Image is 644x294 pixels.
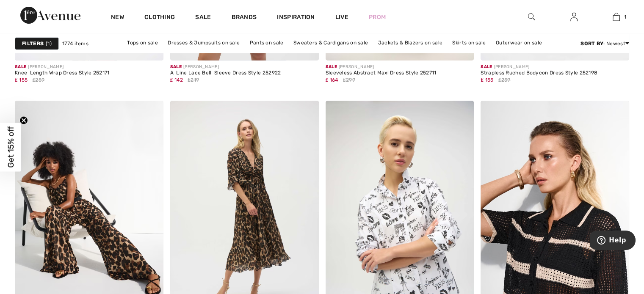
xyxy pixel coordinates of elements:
span: ₤ 155 [15,77,28,83]
a: Pants on sale [246,37,288,48]
img: My Bag [613,12,620,22]
a: Sale [195,14,211,22]
span: Sale [326,64,337,69]
span: ₤ 155 [481,77,493,83]
div: Strapless Ruched Bodycon Dress Style 252198 [481,70,597,76]
span: ₤219 [188,76,199,84]
span: ₤299 [343,76,355,84]
span: Inspiration [277,14,315,22]
strong: Filters [22,40,44,47]
a: 1 [595,12,637,22]
a: New [111,14,124,22]
div: [PERSON_NAME] [170,64,281,70]
span: 1774 items [62,40,88,47]
a: Brands [232,14,257,22]
a: Live [335,13,348,22]
a: Sweaters & Cardigans on sale [289,37,372,48]
button: Close teaser [19,116,28,124]
a: Sign In [564,12,584,22]
span: ₤259 [498,76,511,84]
div: [PERSON_NAME] [15,64,110,70]
span: Sale [481,64,492,69]
a: Clothing [144,14,175,22]
img: My Info [570,12,578,22]
a: Outerwear on sale [492,37,546,48]
div: Sleeveless Abstract Maxi Dress Style 252711 [326,70,437,76]
div: Knee-Length Wrap Dress Style 252171 [15,70,110,76]
span: Get 15% off [6,126,16,168]
a: Skirts on sale [448,37,490,48]
div: [PERSON_NAME] [481,64,597,70]
span: Sale [15,64,26,69]
span: Sale [170,64,182,69]
span: ₤ 164 [326,77,338,83]
span: 1 [624,13,626,21]
span: ₤ 142 [170,77,183,83]
div: A-Line Lace Bell-Sleeve Dress Style 252922 [170,70,281,76]
div: : Newest [580,40,629,47]
img: search the website [528,12,535,22]
a: Prom [369,13,386,22]
a: Jackets & Blazers on sale [374,37,447,48]
img: 1ère Avenue [20,7,80,24]
span: ₤259 [33,76,45,84]
iframe: Opens a widget where you can find more information [590,231,636,252]
span: 1 [46,40,52,47]
a: Tops on sale [123,37,162,48]
div: [PERSON_NAME] [326,64,437,70]
a: Dresses & Jumpsuits on sale [163,37,244,48]
strong: Sort By [580,41,603,47]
